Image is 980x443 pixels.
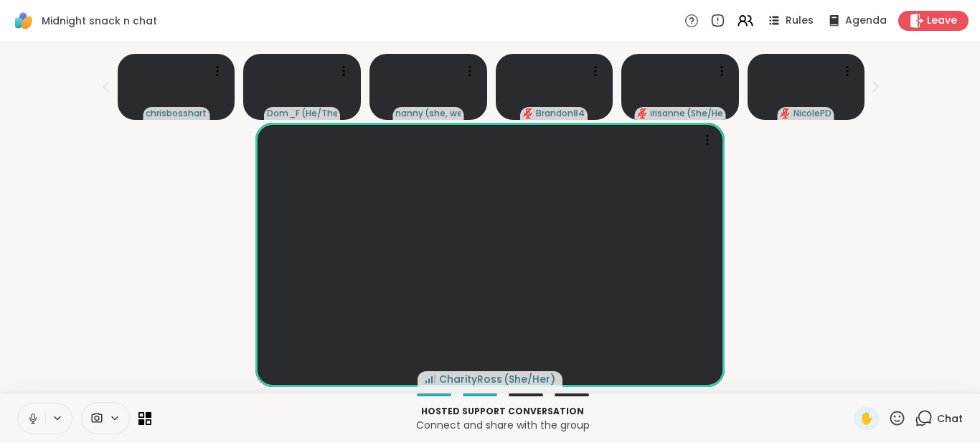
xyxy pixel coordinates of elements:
span: Midnight snack n chat [42,14,157,28]
span: irisanne [650,108,685,119]
span: Dom_F [267,108,300,119]
span: ✋ [859,410,874,427]
span: chrisbosshart [146,108,207,119]
span: ( She/Herself ) [687,108,722,119]
span: Brandon84 [536,108,585,119]
span: Rules [786,14,814,28]
span: ( she, we ) [425,108,461,119]
img: ShareWell Logomark [11,9,36,33]
p: Hosted support conversation [160,405,845,418]
p: Connect and share with the group [160,418,845,432]
span: nanny [395,108,423,119]
span: ( She/Her ) [504,372,555,386]
span: Leave [927,14,957,28]
span: Agenda [845,14,887,28]
span: audio-muted [637,108,647,118]
span: audio-muted [523,108,533,118]
span: CharityRoss [439,372,502,386]
span: Chat [937,411,963,426]
span: ( He/They ) [301,108,337,119]
span: audio-muted [781,108,791,118]
span: NicolePD [793,108,831,119]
